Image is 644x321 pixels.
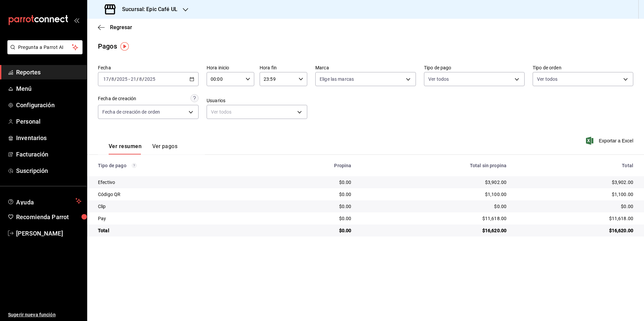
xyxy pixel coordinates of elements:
[271,227,351,234] div: $0.00
[362,191,507,198] div: $1,100.00
[103,76,109,82] input: --
[16,197,73,205] span: Ayuda
[320,76,354,82] span: Elige las marcas
[98,179,260,186] div: Efectivo
[16,166,82,175] span: Suscripción
[116,76,128,82] input: ----
[428,76,449,82] span: Ver todos
[142,76,144,82] span: /
[109,143,142,154] button: Ver resumen
[98,227,260,234] div: Total
[362,179,507,186] div: $3,902.00
[362,163,507,168] div: Total sin propina
[16,68,82,77] span: Reportes
[7,40,83,54] button: Pregunta a Parrot AI
[109,76,111,82] span: /
[362,203,507,210] div: $0.00
[424,65,525,70] label: Tipo de pago
[271,191,351,198] div: $0.00
[260,65,307,70] label: Hora fin
[114,76,116,82] span: /
[537,76,557,82] span: Ver todos
[98,203,260,210] div: Clip
[130,76,137,82] input: --
[5,49,83,56] a: Pregunta a Parrot AI
[18,44,72,51] span: Pregunta a Parrot AI
[110,24,132,30] span: Regresar
[271,179,351,186] div: $0.00
[152,143,177,154] button: Ver pagos
[16,133,82,142] span: Inventarios
[207,98,307,103] label: Usuarios
[271,163,351,168] div: Propina
[517,163,633,168] div: Total
[128,76,130,82] span: -
[117,5,177,13] h3: Sucursal: Epic Café UL
[533,65,633,70] label: Tipo de orden
[98,24,132,30] button: Regresar
[74,17,79,23] button: open_drawer_menu
[98,41,117,51] div: Pagos
[98,65,199,70] label: Fecha
[587,137,633,145] button: Exportar a Excel
[517,191,633,198] div: $1,100.00
[271,215,351,222] div: $0.00
[517,227,633,234] div: $16,620.00
[102,109,160,115] span: Fecha de creación de orden
[98,191,260,198] div: Código QR
[8,311,82,318] span: Sugerir nueva función
[139,76,142,82] input: --
[16,101,82,110] span: Configuración
[362,227,507,234] div: $16,620.00
[207,105,307,119] div: Ver todos
[132,163,137,168] svg: Los pagos realizados con Pay y otras terminales son montos brutos.
[137,76,139,82] span: /
[16,117,82,126] span: Personal
[207,65,254,70] label: Hora inicio
[517,203,633,210] div: $0.00
[120,42,129,51] img: Tooltip marker
[144,76,156,82] input: ----
[271,203,351,210] div: $0.00
[111,76,114,82] input: --
[16,229,82,238] span: [PERSON_NAME]
[362,215,507,222] div: $11,618.00
[98,95,136,102] div: Fecha de creación
[98,163,260,168] div: Tipo de pago
[16,212,82,221] span: Recomienda Parrot
[517,215,633,222] div: $11,618.00
[315,65,416,70] label: Marca
[16,150,82,159] span: Facturación
[98,215,260,222] div: Pay
[109,143,177,154] div: navigation tabs
[517,179,633,186] div: $3,902.00
[16,84,82,93] span: Menú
